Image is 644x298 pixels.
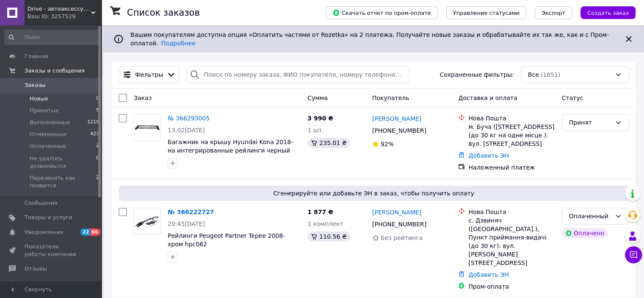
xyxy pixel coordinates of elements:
[307,231,350,242] div: 110.56 ₴
[168,209,214,215] a: № 366222727
[80,228,90,236] span: 22
[562,95,583,101] span: Статус
[370,125,428,136] div: [PHONE_NUMBER]
[161,40,196,47] a: Подробнее
[30,119,70,126] span: Выполненные
[372,114,421,123] a: [PERSON_NAME]
[90,228,100,236] span: 66
[134,122,160,134] img: Фото товару
[87,119,99,126] span: 1219
[30,174,96,189] span: Перезвоить как появится
[96,107,99,114] span: 5
[25,279,59,287] span: Покупатели
[307,115,333,122] span: 3 990 ₴
[439,70,514,79] span: Сохраненные фильтры:
[468,114,555,123] div: Нова Пошта
[458,95,517,101] span: Доставка и оплата
[572,9,636,16] a: Создать заказ
[25,243,78,258] span: Показатели работы компании
[332,9,431,17] span: Скачать отчет по пром-оплате
[122,189,625,198] span: Сгенерируйте или добавьте ЭН в заказ, чтобы получить оплату
[30,155,96,170] span: Не удалось дозвониьтся
[587,10,629,16] span: Создать заказ
[134,208,161,235] a: Фото товару
[25,53,48,60] span: Главная
[468,163,555,172] div: Наложенный платеж
[381,141,394,148] span: 92%
[326,6,438,19] button: Скачать отчет по пром-оплате
[542,10,565,16] span: Экспорт
[28,5,91,13] span: Drive - автоаксессуари для твого авто.
[25,214,72,221] span: Товары и услуги
[168,127,205,134] span: 13:02[DATE]
[90,131,99,138] span: 423
[25,265,47,273] span: Отзывы
[168,232,285,248] a: Рейлинги Peugeot Partner Tepee 2008- хром hpc062
[25,81,45,89] span: Заказы
[30,131,66,138] span: Отмененные
[446,6,526,19] button: Управление статусами
[96,142,99,150] span: 2
[381,234,423,241] span: Без рейтинга
[135,70,163,79] span: Фильтры
[4,30,100,45] input: Поиск
[541,71,561,78] span: (1651)
[468,282,555,291] div: Пром-оплата
[372,95,409,101] span: Покупатель
[307,127,324,134] span: 1 шт.
[30,107,59,114] span: Принятые
[25,67,85,75] span: Заказы и сообщения
[307,220,343,227] span: 1 комплект
[372,208,421,217] a: [PERSON_NAME]
[569,212,611,221] div: Оплаченный
[468,123,555,148] div: м. Буча ([STREET_ADDRESS] (до 30 кг на одне місце ): вул. [STREET_ADDRESS]
[25,199,58,207] span: Сообщения
[127,8,200,18] h1: Список заказов
[30,95,48,103] span: Новые
[28,13,102,20] div: Ваш ID: 3257529
[134,214,160,229] img: Фото товару
[96,155,99,170] span: 0
[468,271,509,278] a: Добавить ЭН
[134,114,161,141] a: Фото товару
[134,95,152,101] span: Заказ
[168,115,210,122] a: № 366293005
[453,10,520,16] span: Управление статусами
[186,66,409,83] input: Поиск по номеру заказа, ФИО покупателя, номеру телефона, Email, номеру накладной
[569,118,611,127] div: Принят
[468,208,555,216] div: Нова Пошта
[307,138,350,148] div: 235.01 ₴
[96,95,99,103] span: 0
[25,228,63,236] span: Уведомления
[580,6,636,19] button: Создать заказ
[370,218,428,230] div: [PHONE_NUMBER]
[528,70,539,79] span: Все
[307,209,333,215] span: 1 877 ₴
[468,152,509,159] a: Добавить ЭН
[168,139,293,162] a: Багажник на крышу Hyundai Kona 2018- на интегрированные рейлинги черный [DATE] TD-60297
[30,142,66,150] span: Оплаченные
[625,246,642,263] button: Чат с покупателем
[468,216,555,267] div: с. Дзвиняч ([GEOGRAPHIC_DATA].), Пункт приймання-видачі (до 30 кг): вул. [PERSON_NAME][STREET_ADD...
[168,220,205,227] span: 20:45[DATE]
[96,174,99,189] span: 2
[307,95,328,101] span: Сумма
[130,31,609,47] span: Вашим покупателям доступна опция «Оплатить частями от Rozetka» на 2 платежа. Получайте новые зака...
[535,6,572,19] button: Экспорт
[562,228,608,238] div: Оплачено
